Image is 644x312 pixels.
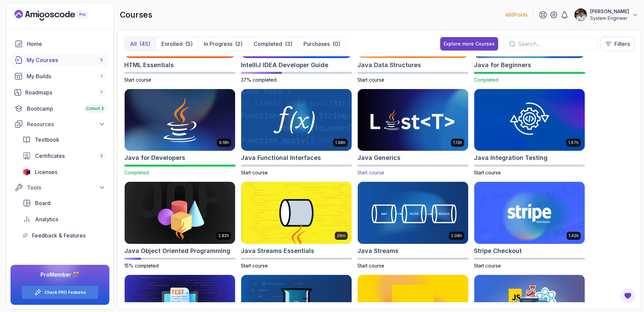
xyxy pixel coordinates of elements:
button: In Progress(2) [198,37,248,51]
span: Start course [474,170,501,175]
p: System Engineer [590,15,629,22]
img: Java Functional Interfaces card [241,89,352,151]
a: Check PRO Features [44,290,86,295]
img: Java Streams card [358,182,468,244]
a: bootcamp [10,102,109,115]
span: Start course [357,77,384,83]
button: Completed(3) [248,37,298,51]
a: board [19,196,109,210]
button: Open Feedback Button [620,288,636,304]
span: Analytics [35,215,58,223]
h2: IntelliJ IDEA Developer Guide [241,60,328,70]
img: Stripe Checkout card [474,182,585,244]
p: 1.98h [335,140,346,145]
img: jetbrains icon [23,169,31,175]
h2: Java Streams Essentials [241,246,314,256]
span: Licenses [35,168,57,176]
p: 2.82h [218,233,229,238]
p: All [130,40,137,48]
span: Certificates [35,152,65,160]
a: Java Object Oriented Programming card2.82hJava Object Oriented Programming15% completed [124,181,235,269]
img: Java Generics card [355,87,471,152]
span: 1 [101,74,102,79]
span: Textbook [35,136,59,144]
span: 37% completed [241,77,277,83]
span: Start course [474,263,501,268]
span: Start course [357,170,384,175]
span: Start course [124,77,151,83]
span: Start course [357,263,384,268]
p: [PERSON_NAME] [590,8,629,15]
div: My Courses [27,56,105,64]
div: Resources [27,120,105,128]
h2: Java Functional Interfaces [241,153,321,163]
p: 26m [337,233,346,238]
button: Explore more Courses [440,37,498,51]
h2: Java for Beginners [474,60,531,70]
p: Purchases [303,40,330,48]
p: 9.18h [219,140,229,145]
div: (5) [185,40,193,48]
div: Roadmaps [25,88,105,96]
h2: Java for Developers [124,153,185,163]
h2: Java Object Oriented Programming [124,246,230,256]
img: user profile image [574,8,587,21]
h2: Java Data Structures [357,60,421,70]
span: Start course [241,263,268,268]
a: courses [10,53,109,67]
div: (0) [332,40,340,48]
p: Enrolled [161,40,183,48]
a: roadmaps [10,86,109,99]
a: Java for Developers card9.18hJava for DevelopersCompleted [124,89,235,176]
div: Explore more Courses [444,40,495,47]
p: Filters [614,40,630,48]
span: Completed [124,170,149,175]
div: (3) [285,40,292,48]
h2: Java Integration Testing [474,153,548,163]
span: Feedback & Features [32,231,86,239]
p: Completed [254,40,282,48]
a: feedback [19,229,109,242]
p: In Progress [204,40,232,48]
a: builds [10,69,109,83]
img: Java for Developers card [125,89,235,151]
p: 1.67h [568,140,579,145]
input: Search... [518,40,592,48]
span: 7 [100,90,103,95]
div: (2) [235,40,243,48]
h2: Java Generics [357,153,400,163]
button: Enrolled(5) [156,37,198,51]
a: home [10,37,109,51]
button: Check PRO Features [22,285,98,299]
div: Home [27,40,105,48]
span: 15% completed [124,263,159,268]
span: Start course [241,170,268,175]
div: (45) [139,40,150,48]
span: Board [35,199,51,207]
p: 1.42h [569,233,579,238]
img: Java Integration Testing card [474,89,585,151]
button: Purchases(0) [298,37,346,51]
a: analytics [19,212,109,226]
h2: Stripe Checkout [474,246,522,256]
div: Bootcamp [27,105,105,113]
div: My Builds [27,72,105,80]
h2: courses [120,9,152,20]
h2: HTML Essentials [124,60,174,70]
span: 3 [100,153,103,159]
span: Cohort 3 [86,106,104,111]
img: Java Streams Essentials card [241,182,352,244]
img: Java Object Oriented Programming card [125,182,235,244]
span: Completed [474,77,498,83]
div: Tools [27,183,105,192]
button: Resources [10,118,109,130]
a: Landing page [14,10,103,21]
p: 486 Points [505,11,528,18]
button: Filters [601,37,634,51]
button: user profile image[PERSON_NAME]System Engineer [574,8,639,22]
p: 1.13h [453,140,462,145]
a: licenses [19,165,109,179]
h2: Java Streams [357,246,398,256]
a: textbook [19,133,109,146]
